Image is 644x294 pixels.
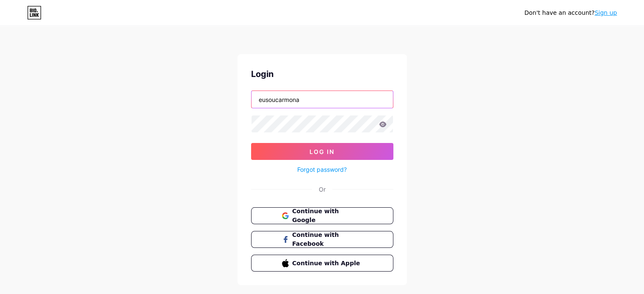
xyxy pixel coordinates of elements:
[251,143,393,160] button: Log In
[251,231,393,248] button: Continue with Facebook
[251,68,393,80] div: Login
[297,165,347,174] a: Forgot password?
[292,231,362,248] span: Continue with Facebook
[292,259,362,268] span: Continue with Apple
[292,207,362,225] span: Continue with Google
[251,207,393,224] button: Continue with Google
[524,8,617,17] div: Don't have an account?
[310,148,334,155] span: Log In
[251,255,393,272] button: Continue with Apple
[594,9,617,16] a: Sign up
[319,185,326,194] div: Or
[252,91,393,108] input: Username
